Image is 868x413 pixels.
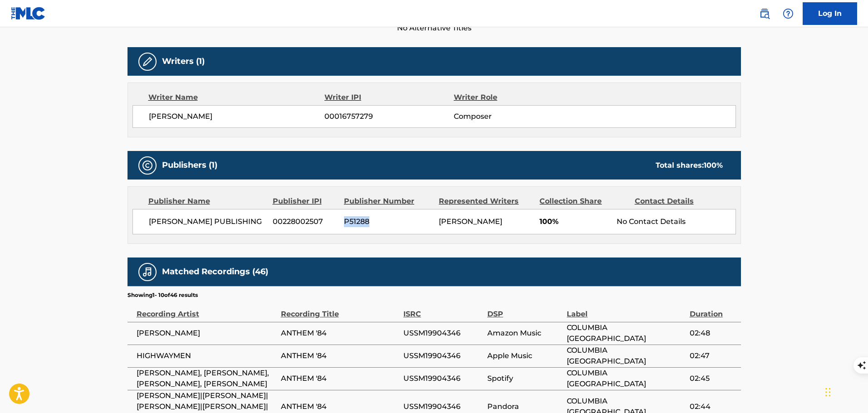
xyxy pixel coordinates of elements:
span: Apple Music [487,350,562,361]
div: Writer IPI [324,92,454,103]
span: Amazon Music [487,328,562,339]
span: USSM19904346 [403,350,483,361]
span: [PERSON_NAME] [439,217,502,226]
div: Total shares: [656,160,723,171]
div: DSP [487,299,562,320]
span: 02:48 [690,328,736,339]
span: Composer [454,111,571,122]
div: No Contact Details [617,216,735,227]
div: Recording Artist [137,299,276,320]
span: Pandora [487,401,562,412]
div: Writer Name [148,92,325,103]
img: MLC Logo [11,7,46,20]
span: No Alternative Titles [128,23,741,34]
span: ANTHEM '84 [281,350,399,361]
div: Contact Details [635,196,723,207]
span: 100 % [704,161,723,170]
img: Writers [142,56,153,67]
span: USSM19904346 [403,401,483,412]
span: [PERSON_NAME], [PERSON_NAME], [PERSON_NAME], [PERSON_NAME] [137,368,276,389]
div: Publisher IPI [273,196,337,207]
span: [PERSON_NAME] [137,328,276,339]
span: COLUMBIA [GEOGRAPHIC_DATA] [567,322,685,344]
div: Publisher Number [344,196,432,207]
img: help [783,8,794,19]
a: Log In [803,2,857,25]
span: COLUMBIA [GEOGRAPHIC_DATA] [567,368,685,389]
span: 02:47 [690,350,736,361]
img: Matched Recordings [142,267,153,277]
div: Publisher Name [148,196,266,207]
span: 00228002507 [273,216,337,227]
span: ANTHEM '84 [281,328,399,339]
div: Help [779,5,797,23]
div: Label [567,299,685,320]
span: 100% [539,216,610,227]
a: Public Search [755,5,774,23]
span: ANTHEM '84 [281,401,399,412]
div: ISRC [403,299,483,320]
span: COLUMBIA [GEOGRAPHIC_DATA] [567,345,685,367]
span: ANTHEM '84 [281,373,399,384]
img: Publishers [142,160,153,171]
span: [PERSON_NAME] [149,111,325,122]
span: 00016757279 [324,111,453,122]
img: search [759,8,770,19]
span: P51288 [344,216,432,227]
iframe: Chat Widget [823,369,868,413]
span: [PERSON_NAME] PUBLISHING [149,216,266,227]
div: Recording Title [281,299,399,320]
span: 02:45 [690,373,736,384]
div: Writer Role [454,92,571,103]
p: Showing 1 - 10 of 46 results [128,291,198,299]
div: Collection Share [539,196,628,207]
span: USSM19904346 [403,328,483,339]
span: 02:44 [690,401,736,412]
div: Drag [825,379,831,406]
span: USSM19904346 [403,373,483,384]
h5: Publishers (1) [162,160,217,170]
span: HIGHWAYMEN [137,350,276,361]
h5: Writers (1) [162,56,205,67]
h5: Matched Recordings (46) [162,267,268,277]
div: Represented Writers [439,196,533,207]
div: Duration [690,299,736,320]
span: Spotify [487,373,562,384]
